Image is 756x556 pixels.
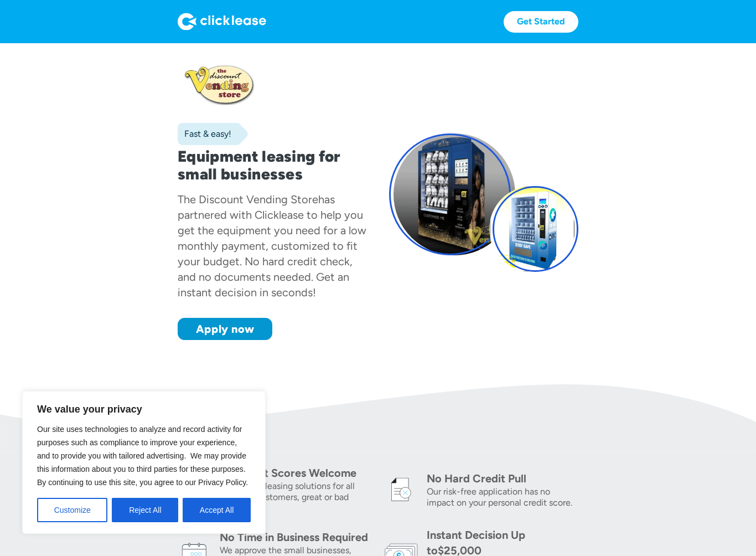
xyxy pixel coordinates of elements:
div: The Discount Vending Store [178,193,318,206]
img: Logo [178,13,266,30]
span: Our site uses technologies to analyze and record activity for purposes such as compliance to impr... [37,425,248,487]
a: Get Started [504,11,578,33]
div: No Hard Credit Pull [427,471,578,486]
div: We value your privacy [22,391,266,534]
button: Reject All [112,498,178,522]
div: Our risk-free application has no impact on your personal credit score. [427,486,578,508]
h1: Equipment leasing for small businesses [178,147,367,183]
img: credit icon [385,473,418,506]
div: Equipment leasing solutions for all business customers, great or bad credit. [220,481,371,514]
div: has partnered with Clicklease to help you get the equipment you need for a low monthly payment, c... [178,193,366,299]
div: All Credit Scores Welcome [220,465,371,481]
div: Fast & easy! [178,128,231,140]
a: Apply now [178,318,272,340]
button: Accept All [183,498,251,522]
button: Customize [37,498,107,522]
div: No Time in Business Required [220,529,371,545]
p: We value your privacy [37,403,251,416]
